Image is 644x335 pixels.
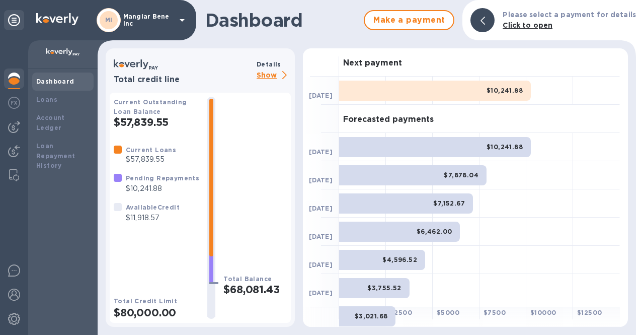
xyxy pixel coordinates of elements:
b: Current Loans [126,146,176,154]
b: Account Ledger [36,114,65,131]
b: $7,152.67 [433,199,465,207]
b: $ 5000 [437,309,459,316]
b: [DATE] [309,92,333,99]
b: Total Balance [223,275,272,283]
b: Dashboard [36,78,74,85]
b: Total Credit Limit [114,297,177,305]
b: Click to open [503,21,552,29]
h3: Next payment [343,58,402,68]
b: [DATE] [309,261,333,269]
b: [DATE] [309,148,333,156]
b: $10,241.88 [487,87,523,94]
p: Show [257,70,291,82]
b: $3,021.68 [355,312,388,320]
b: $3,755.52 [367,284,401,292]
b: $ 7500 [484,309,506,316]
b: Available Credit [126,204,180,211]
b: Details [257,60,281,68]
button: Make a payment [364,10,454,30]
b: $ 2500 [390,309,412,316]
b: Pending Repayments [126,174,199,182]
b: [DATE] [309,176,333,184]
b: Loans [36,96,57,103]
img: Foreign exchange [8,97,20,109]
b: $10,241.88 [487,143,523,151]
h2: $80,000.00 [114,306,199,319]
p: $57,839.55 [126,154,176,165]
h3: Total credit line [114,75,253,85]
div: Unpin categories [4,10,24,30]
b: Loan Repayment History [36,142,75,170]
b: MI [105,16,113,24]
span: Make a payment [373,14,445,26]
b: $7,878.04 [444,171,478,179]
h2: $57,839.55 [114,116,199,128]
p: $11,918.57 [126,213,180,223]
b: Please select a payment for details [503,11,636,19]
b: $4,596.52 [382,256,417,263]
b: $6,462.00 [417,228,452,235]
b: [DATE] [309,233,333,240]
h2: $68,081.43 [223,283,287,296]
p: $10,241.88 [126,183,199,194]
h3: Forecasted payments [343,115,434,124]
b: $ 12500 [577,309,602,316]
b: [DATE] [309,205,333,212]
b: [DATE] [309,289,333,297]
h1: Dashboard [205,10,359,31]
img: Logo [36,13,78,25]
b: $ 10000 [530,309,556,316]
b: Current Outstanding Loan Balance [114,98,187,115]
p: Mangiar Bene inc [123,13,174,27]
